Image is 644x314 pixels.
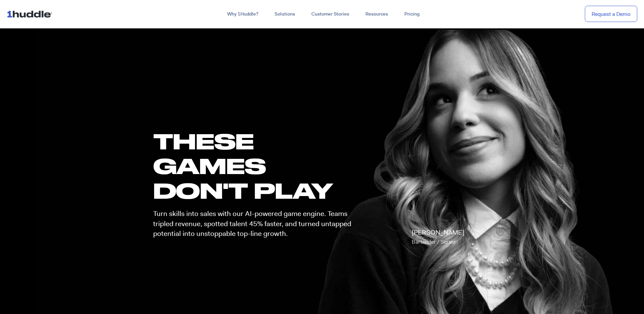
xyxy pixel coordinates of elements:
[7,7,55,20] img: ...
[412,238,456,245] span: Bartender / Server
[266,8,303,20] a: Solutions
[219,8,266,20] a: Why 1Huddle?
[412,228,464,247] p: [PERSON_NAME]
[153,209,357,239] p: Turn skills into sales with our AI-powered game engine. Teams tripled revenue, spotted talent 45%...
[585,6,637,22] a: Request a Demo
[357,8,396,20] a: Resources
[396,8,428,20] a: Pricing
[153,129,357,203] h1: these GAMES DON'T PLAY
[303,8,357,20] a: Customer Stories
